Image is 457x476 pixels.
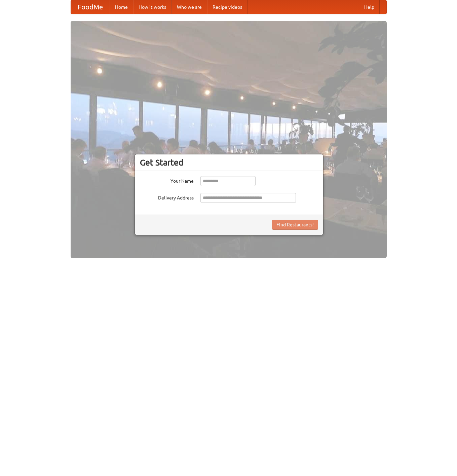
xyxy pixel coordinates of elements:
[272,220,318,230] button: Find Restaurants!
[140,176,194,184] label: Your Name
[140,193,194,201] label: Delivery Address
[207,0,247,14] a: Recipe videos
[110,0,133,14] a: Home
[133,0,172,14] a: How it works
[172,0,207,14] a: Who we are
[359,0,380,14] a: Help
[71,0,110,14] a: FoodMe
[140,157,318,168] h3: Get Started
